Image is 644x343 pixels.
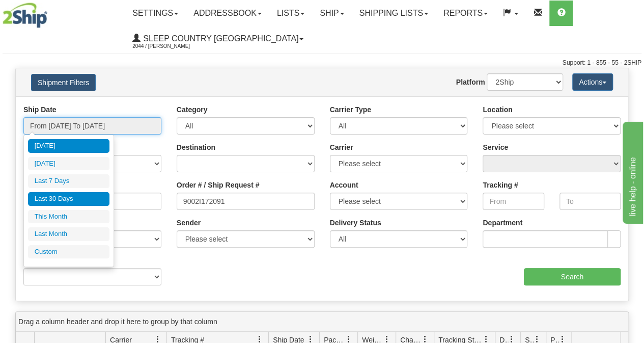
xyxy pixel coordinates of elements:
a: Addressbook [186,1,269,26]
label: Delivery Status [330,218,381,228]
a: Shipping lists [352,1,436,26]
label: Service [483,142,508,152]
label: Location [483,104,512,115]
li: Custom [28,245,109,259]
li: [DATE] [28,157,109,171]
input: Search [524,268,621,285]
img: logo2044.jpg [3,3,47,28]
li: Last 30 Days [28,192,109,206]
button: Shipment Filters [31,74,96,91]
a: Settings [125,1,186,26]
label: Carrier [330,142,353,152]
label: Platform [456,77,485,87]
span: 2044 / [PERSON_NAME] [132,41,209,51]
label: Tracking # [483,180,518,190]
li: This Month [28,210,109,224]
li: Last 7 Days [28,174,109,188]
label: Account [330,180,358,190]
label: Destination [177,142,215,152]
input: From [483,193,544,210]
a: Sleep Country [GEOGRAPHIC_DATA] 2044 / [PERSON_NAME] [125,26,311,51]
li: [DATE] [28,139,109,153]
div: Support: 1 - 855 - 55 - 2SHIP [3,59,641,67]
a: Ship [312,1,351,26]
label: Carrier Type [330,104,371,115]
button: Actions [572,73,613,91]
span: Sleep Country [GEOGRAPHIC_DATA] [141,34,298,43]
label: Department [483,218,522,228]
input: To [559,193,621,210]
a: Reports [436,1,495,26]
li: Last Month [28,227,109,241]
iframe: chat widget [621,119,643,223]
div: live help - online [8,6,94,18]
label: Sender [177,218,201,228]
label: Ship Date [23,104,57,115]
div: grid grouping header [16,312,628,332]
label: Category [177,104,208,115]
a: Lists [269,1,312,26]
label: Order # / Ship Request # [177,180,260,190]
